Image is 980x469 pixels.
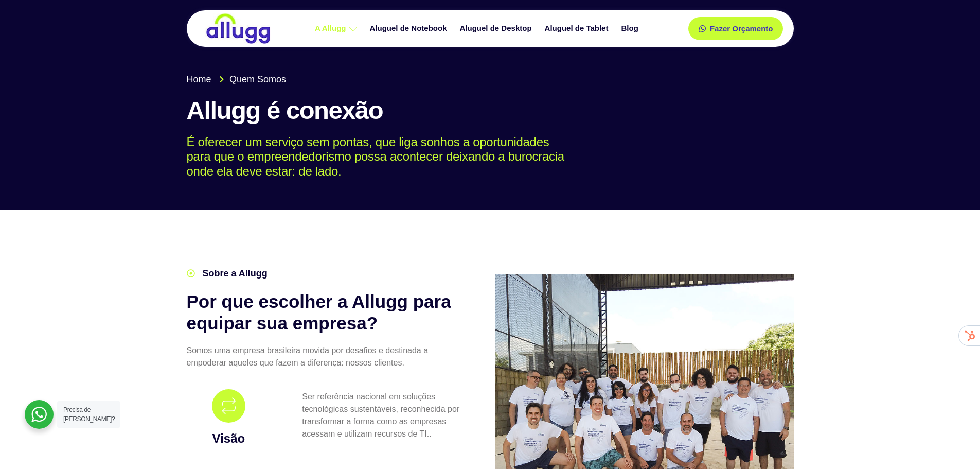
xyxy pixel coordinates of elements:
[200,267,268,281] span: Sobre a Allugg
[455,20,540,38] a: Aluguel de Desktop
[710,25,773,32] span: Fazer Orçamento
[63,406,115,423] span: Precisa de [PERSON_NAME]?
[688,17,783,40] a: Fazer Orçamento
[205,13,272,44] img: locação de TI é Allugg
[187,344,465,369] p: Somos uma empresa brasileira movida por desafios e destinada a empoderar aqueles que fazem a dife...
[540,20,616,38] a: Aluguel de Tablet
[365,20,455,38] a: Aluguel de Notebook
[429,429,431,438] span: .
[189,429,269,448] h3: Visão
[187,291,465,334] h2: Por que escolher a Allugg para equipar sua empresa?
[227,73,286,86] span: Quem Somos
[187,73,211,86] span: Home
[187,97,794,125] h1: Allugg é conexão
[187,135,779,179] p: É oferecer um serviço sem pontas, que liga sonhos a oportunidades para que o empreendedorismo pos...
[616,20,646,38] a: Blog
[302,392,459,438] span: Ser referência nacional em soluções tecnológicas sustentáveis, reconhecida por transformar a form...
[310,20,365,38] a: A Allugg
